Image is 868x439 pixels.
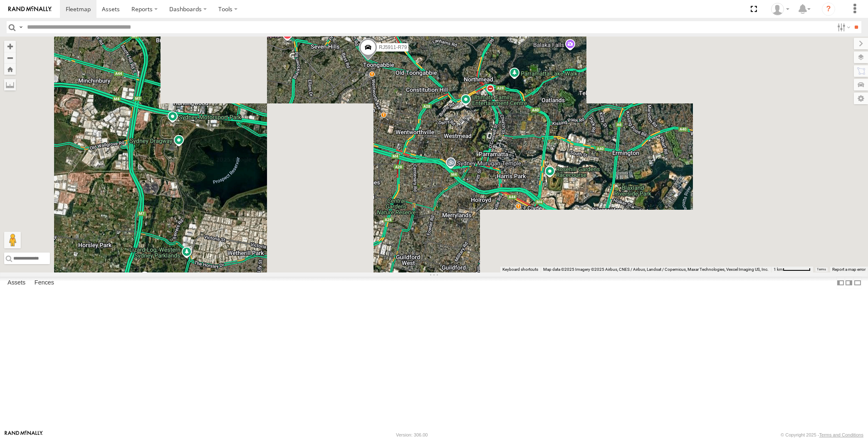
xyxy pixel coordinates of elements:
a: Visit our Website [5,431,43,439]
button: Zoom Home [4,64,16,75]
label: Map Settings [854,93,868,104]
a: Report a map error [832,267,866,272]
span: RJ5911-R79 [379,44,407,50]
div: © Copyright 2025 - [781,432,863,437]
label: Search Query [17,21,24,33]
button: Zoom in [4,41,16,52]
label: Fences [30,277,58,289]
div: Quang MAC [768,3,792,15]
button: Drag Pegman onto the map to open Street View [4,232,21,248]
span: 1 km [774,267,783,272]
img: rand-logo.svg [8,6,52,12]
a: Terms (opens in new tab) [817,268,826,271]
a: Terms and Conditions [819,432,863,437]
label: Measure [4,79,16,91]
label: Assets [3,277,30,289]
label: Dock Summary Table to the Left [836,277,845,289]
label: Hide Summary Table [853,277,862,289]
div: Version: 306.00 [396,432,428,437]
span: Map data ©2025 Imagery ©2025 Airbus, CNES / Airbus, Landsat / Copernicus, Maxar Technologies, Vex... [543,267,769,272]
i: ? [822,2,835,16]
label: Search Filter Options [834,21,852,33]
button: Map Scale: 1 km per 63 pixels [771,267,813,272]
button: Zoom out [4,52,16,64]
label: Dock Summary Table to the Right [845,277,853,289]
button: Keyboard shortcuts [502,267,538,272]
